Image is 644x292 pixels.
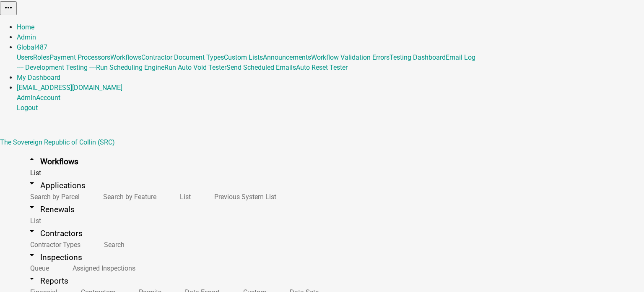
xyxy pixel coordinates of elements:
[27,202,37,212] i: arrow_drop_down
[3,3,13,13] i: more_horiz
[201,188,286,206] a: Previous System List
[311,53,390,61] a: Workflow Validation Errors
[17,84,122,92] a: [EMAIL_ADDRESS][DOMAIN_NAME]
[17,63,96,71] a: ---- Development Testing ----
[224,53,263,61] a: Custom Lists
[33,53,49,61] a: Roles
[17,74,60,82] a: My Dashboard
[96,63,164,71] a: Run Scheduling Engine
[17,43,47,51] a: Global487
[110,53,141,61] a: Workflows
[17,93,644,113] div: [EMAIL_ADDRESS][DOMAIN_NAME]
[17,212,51,230] a: List
[91,236,135,254] a: Search
[17,33,36,41] a: Admin
[390,53,446,61] a: Testing Dashboard
[27,226,37,236] i: arrow_drop_down
[17,164,51,182] a: List
[17,247,92,267] a: arrow_drop_downInspections
[90,188,166,206] a: Search by Feature
[17,259,59,277] a: Queue
[226,63,296,71] a: Send Scheduled Emails
[17,23,34,31] a: Home
[446,53,475,61] a: Email Log
[17,236,91,254] a: Contractor Types
[27,250,37,260] i: arrow_drop_down
[17,53,33,61] a: Users
[166,188,201,206] a: List
[17,200,85,219] a: arrow_drop_downRenewals
[17,94,36,102] a: Admin
[59,259,145,277] a: Assigned Inspections
[27,274,37,284] i: arrow_drop_down
[17,224,93,243] a: arrow_drop_downContractors
[141,53,224,61] a: Contractor Document Types
[17,104,38,112] a: Logout
[17,271,78,291] a: arrow_drop_downReports
[17,152,88,171] a: arrow_drop_upWorkflows
[17,53,644,73] div: Global487
[17,188,90,206] a: Search by Parcel
[296,63,348,71] a: Auto Reset Tester
[17,176,96,195] a: arrow_drop_downApplications
[49,53,110,61] a: Payment Processors
[164,63,226,71] a: Run Auto Void Tester
[36,43,47,51] span: 487
[263,53,311,61] a: Announcements
[27,154,37,164] i: arrow_drop_up
[27,178,37,188] i: arrow_drop_down
[36,94,60,102] a: Account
